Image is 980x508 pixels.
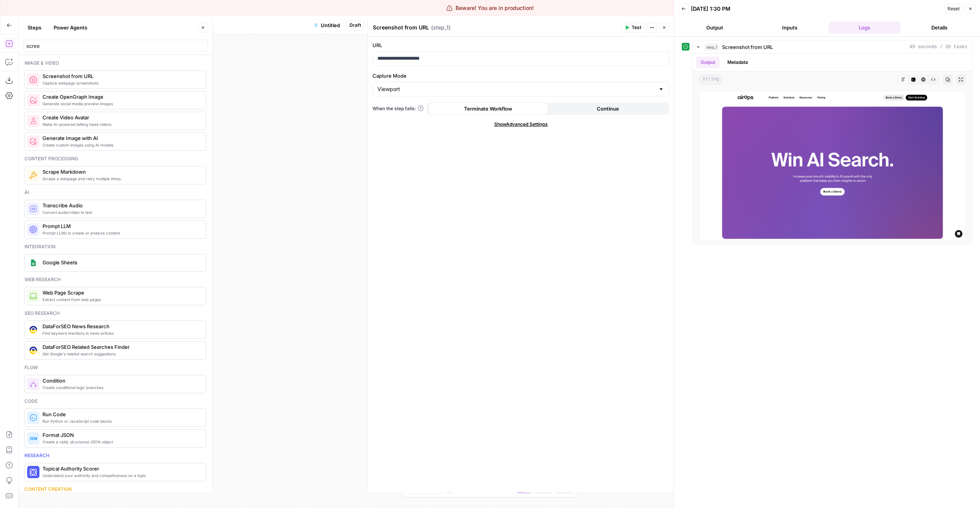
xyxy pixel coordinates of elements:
button: Output [679,21,751,34]
div: Seo research [24,310,206,317]
div: 49 seconds / 20 tasks [693,54,972,244]
div: Code [24,398,206,405]
span: string [699,75,722,85]
span: Generate Image with AI [42,134,200,142]
textarea: Screenshot from URL [373,24,429,31]
span: step_1 [704,43,719,51]
span: Screenshot from URL [42,72,200,80]
span: Untitled [321,21,340,29]
div: Content creation [24,486,206,493]
img: jlmgu399hrhymlku2g1lv3es8mdc [29,171,37,179]
span: Capture webpage screenshots [42,80,200,86]
span: Generate social media preview images [42,101,200,107]
div: Research [24,452,206,459]
span: Continue [597,105,619,112]
span: Draft [350,22,361,29]
div: Ai [24,189,206,196]
span: 49 seconds / 20 tasks [910,44,967,50]
img: rmejigl5z5mwnxpjlfq225817r45 [29,117,37,125]
input: Viewport [377,85,655,93]
span: Understand your authority and competiveness on a topic [42,472,200,479]
div: Beware! You are in production! [446,4,534,12]
span: Terminate Workflow [464,105,512,112]
span: Topical Authority Scorer [42,465,200,472]
span: Make AI-powered talking head videos [42,121,200,127]
button: Untitled [309,19,345,31]
button: Output [696,57,720,68]
div: Integration [24,243,206,250]
span: Scrape Markdown [42,168,200,176]
div: Flow [24,364,206,371]
img: vjoh3p9kohnippxyp1brdnq6ymi1 [29,326,37,334]
span: Create conditional logic branches [42,384,200,391]
label: URL [372,41,669,49]
span: Web Page Scrape [42,289,200,296]
button: Steps [23,21,46,34]
span: Extract content from web pages [42,296,200,303]
div: Content processing [24,155,206,162]
button: 49 seconds / 20 tasks [693,41,972,53]
span: Format JSON [42,431,200,439]
span: DataForSEO Related Searches Finder [42,343,200,351]
span: Transcribe Audio [42,202,200,209]
span: Test [632,24,641,31]
button: Test [621,23,645,33]
span: Reset [947,5,960,12]
div: Web research [24,276,206,283]
button: Inputs [754,21,826,34]
img: output preview [699,91,966,241]
span: Condition [42,377,200,384]
span: Create a valid, structured JSON object [42,439,200,445]
span: Create custom images using AI models [42,142,200,148]
span: Create OpenGraph Image [42,93,200,101]
span: DataForSEO News Research [42,322,200,330]
span: Create Video Avatar [42,114,200,121]
div: Image & video [24,60,206,67]
button: Metadata [723,57,753,68]
button: Logs [829,21,901,34]
span: Run Code [42,410,200,418]
img: pyizt6wx4h99f5rkgufsmugliyey [29,96,37,104]
span: Run Python or JavaScript code blocks [42,418,200,424]
span: Google Sheets [42,259,200,266]
span: Convert audio/video to text [42,209,200,215]
span: ( step_1 ) [431,24,451,31]
span: Get Google's related search suggestions [42,351,200,357]
span: Scrape a webpage and retry multiple times. [42,176,200,182]
img: Group%201%201.png [29,259,37,267]
button: Power Agents [49,21,92,34]
button: Reset [944,4,963,14]
span: Show Advanced Settings [494,121,548,128]
a: When the step fails: [372,105,424,112]
span: Screenshot from URL [722,43,773,51]
label: Capture Mode [372,72,669,80]
img: 9u0p4zbvbrir7uayayktvs1v5eg0 [29,347,37,354]
button: Details [903,21,975,34]
input: Search steps [26,42,204,50]
span: Find keyword mentions in news articles [42,330,200,336]
span: Prompt LLM [42,222,200,230]
button: Continue [548,103,668,115]
span: Prompt LLMs to create or analyze content [42,230,200,236]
